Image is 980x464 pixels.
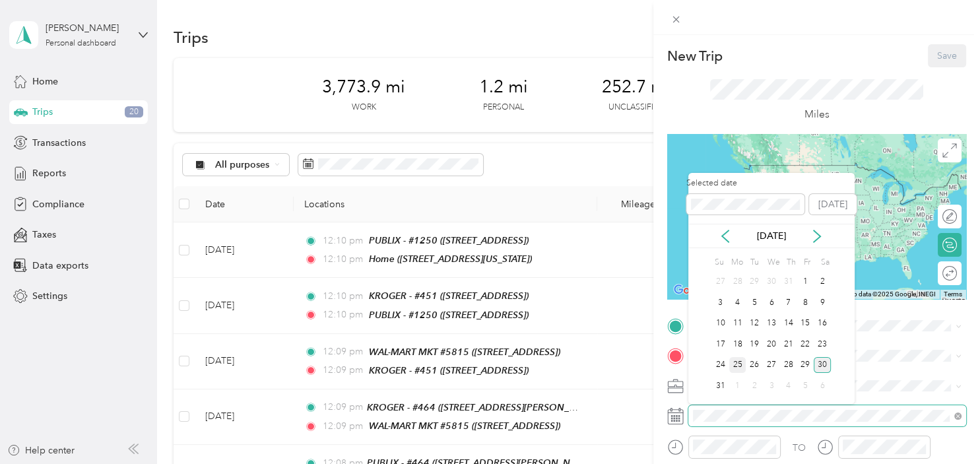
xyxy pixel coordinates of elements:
div: Fr [801,253,814,271]
div: 31 [780,274,797,290]
button: [DATE] [809,194,857,215]
div: 27 [763,357,780,374]
div: 6 [814,378,831,394]
div: 22 [797,336,814,352]
div: 29 [746,274,763,290]
div: 31 [712,378,729,394]
div: 25 [729,357,746,374]
a: Open this area in Google Maps (opens a new window) [670,282,714,299]
div: 9 [814,294,831,311]
div: 27 [712,274,729,290]
label: Selected date [686,178,804,189]
div: 24 [712,357,729,374]
div: Tu [748,253,760,271]
div: 10 [712,315,729,332]
div: 11 [729,315,746,332]
span: Map data ©2025 Google, INEGI [844,290,936,298]
img: Google [670,282,714,299]
div: Su [712,253,725,271]
div: 13 [763,315,780,332]
div: 26 [746,357,763,374]
div: 14 [780,315,797,332]
div: 2 [814,274,831,290]
div: 8 [797,294,814,311]
div: Mo [729,253,744,271]
div: 15 [797,315,814,332]
div: 7 [780,294,797,311]
div: 19 [746,336,763,352]
div: 12 [746,315,763,332]
div: 5 [746,294,763,311]
div: 21 [780,336,797,352]
div: 6 [763,294,780,311]
p: New Trip [667,47,723,65]
div: Th [784,253,797,271]
div: 17 [712,336,729,352]
div: 16 [814,315,831,332]
div: 2 [746,378,763,394]
div: 30 [763,274,780,290]
div: Sa [818,253,831,271]
div: 20 [763,336,780,352]
div: 4 [780,378,797,394]
div: 30 [814,357,831,374]
div: 3 [712,294,729,311]
p: Miles [804,106,830,123]
div: 1 [797,274,814,290]
div: 4 [729,294,746,311]
div: 5 [797,378,814,394]
iframe: Everlance-gr Chat Button Frame [906,390,980,464]
div: TO [793,441,806,455]
div: 28 [729,274,746,290]
div: 29 [797,357,814,374]
p: [DATE] [744,229,799,243]
div: 1 [729,378,746,394]
div: 23 [814,336,831,352]
div: 28 [780,357,797,374]
div: We [765,253,780,271]
div: 3 [763,378,780,394]
div: 18 [729,336,746,352]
